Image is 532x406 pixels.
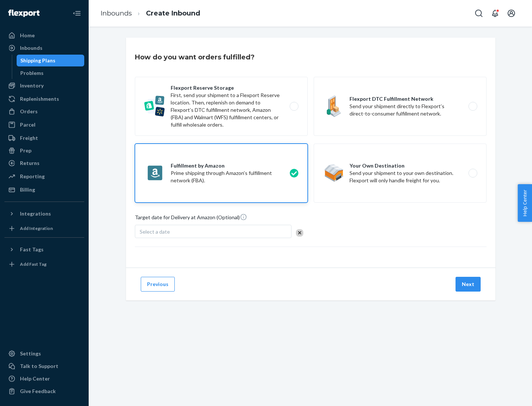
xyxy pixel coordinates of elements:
[20,210,51,217] div: Integrations
[20,375,50,382] div: Help Center
[4,30,84,41] a: Home
[95,3,206,24] ol: breadcrumbs
[20,108,38,115] div: Orders
[20,186,35,193] div: Billing
[20,82,44,89] div: Inventory
[4,157,84,169] a: Returns
[504,6,519,21] button: Open account menu
[4,385,84,397] button: Give Feedback
[4,80,84,92] a: Inventory
[20,121,35,128] div: Parcel
[20,173,45,180] div: Reporting
[20,225,53,231] div: Add Integration
[456,277,481,292] button: Next
[4,184,84,196] a: Billing
[4,119,84,131] a: Parcel
[17,55,85,66] a: Shipping Plans
[146,9,200,17] a: Create Inbound
[488,6,502,21] button: Open notifications
[20,159,40,167] div: Returns
[4,145,84,156] a: Prep
[4,348,84,359] a: Settings
[4,360,84,372] a: Talk to Support
[20,44,42,52] div: Inbounds
[4,93,84,105] a: Replenishments
[141,277,175,292] button: Previous
[20,147,31,154] div: Prep
[20,57,55,64] div: Shipping Plans
[20,32,35,39] div: Home
[69,6,84,21] button: Close Navigation
[518,184,532,222] button: Help Center
[20,69,44,77] div: Problems
[4,258,84,270] a: Add Fast Tag
[100,9,132,17] a: Inbounds
[20,134,38,142] div: Freight
[4,244,84,255] button: Fast Tags
[4,42,84,54] a: Inbounds
[20,388,56,395] div: Give Feedback
[4,208,84,220] button: Integrations
[20,261,47,267] div: Add Fast Tag
[20,246,44,253] div: Fast Tags
[20,362,58,370] div: Talk to Support
[4,106,84,117] a: Orders
[4,132,84,144] a: Freight
[4,373,84,385] a: Help Center
[4,223,84,234] a: Add Integration
[471,6,486,21] button: Open Search Box
[135,52,255,62] h3: How do you want orders fulfilled?
[17,67,85,79] a: Problems
[140,228,170,235] span: Select a date
[8,10,40,17] img: Flexport logo
[20,95,59,103] div: Replenishments
[4,171,84,182] a: Reporting
[20,350,41,357] div: Settings
[135,213,247,224] span: Target date for Delivery at Amazon (Optional)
